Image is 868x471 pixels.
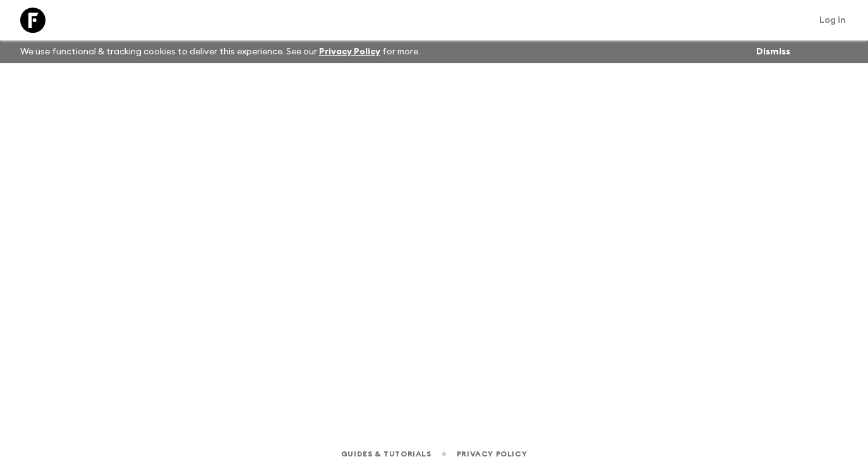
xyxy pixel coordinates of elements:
a: Guides & Tutorials [341,447,431,461]
a: Privacy Policy [457,447,527,461]
a: Log in [812,11,853,29]
button: Dismiss [753,43,793,61]
p: We use functional & tracking cookies to deliver this experience. See our for more. [15,40,425,63]
a: Privacy Policy [319,47,380,56]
